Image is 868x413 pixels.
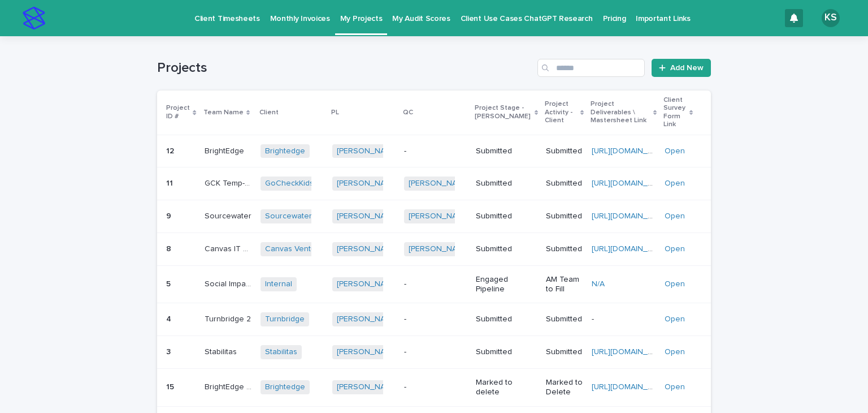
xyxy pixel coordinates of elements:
p: Submitted [546,315,583,324]
p: - [404,147,467,156]
a: Open [665,280,685,288]
p: Submitted [476,315,537,324]
p: PL [331,106,339,119]
a: [PERSON_NAME] ([PERSON_NAME]) [409,244,539,254]
p: AM Team to Fill [546,275,583,294]
p: 3 [166,345,173,357]
p: Social Impact [205,277,254,289]
span: Add New [670,64,704,72]
a: Open [665,245,685,253]
a: Open [665,147,685,155]
p: Submitted [546,244,583,254]
tr: 1212 BrightEdgeBrightEdge Brightedge [PERSON_NAME] -SubmittedSubmitted[URL][DOMAIN_NAME]Open [157,135,711,167]
p: 8 [166,242,173,254]
p: Stabilitas [205,345,239,357]
p: QC [403,106,413,119]
tr: 88 Canvas IT Director Ops Research RequestCanvas IT Director Ops Research Request Canvas Ventures... [157,233,711,265]
p: 15 [166,380,176,392]
tr: 99 SourcewaterSourcewater Sourcewater [PERSON_NAME] [PERSON_NAME] SubmittedSubmitted[URL][DOMAIN_... [157,200,711,233]
p: Turnbridge 2 [205,312,253,324]
a: [PERSON_NAME] [337,315,398,324]
tr: 55 Social ImpactSocial Impact Internal [PERSON_NAME] -Engaged PipelineAM Team to FillN/AOpen [157,265,711,303]
p: Project Activity - Client [545,98,578,127]
a: [PERSON_NAME] [409,179,470,188]
p: Project Stage - [PERSON_NAME] [475,102,531,123]
a: Open [665,179,685,187]
a: Brightedge [265,147,305,156]
a: [PERSON_NAME] [337,179,398,188]
p: Client Survey Form Link [663,94,687,131]
input: Search [537,59,645,77]
p: Canvas IT Director Ops Research Request [205,242,254,254]
p: Project Deliverables \ Mastersheet Link [591,98,650,127]
p: Engaged Pipeline [476,275,537,294]
p: Client [259,106,279,119]
a: Canvas Ventures [265,244,327,254]
p: 9 [166,209,173,221]
a: [URL][DOMAIN_NAME] [592,212,671,220]
a: Internal [265,279,292,289]
a: [PERSON_NAME] [337,212,398,221]
a: Brightedge [265,382,305,392]
p: GCK Temp-del [205,177,254,188]
a: Open [665,348,685,356]
p: Submitted [476,179,537,188]
a: Open [665,383,685,391]
p: Submitted [476,212,537,221]
p: Sourcewater [205,209,254,221]
a: [PERSON_NAME] [337,382,398,392]
p: - [404,279,467,289]
a: [URL][DOMAIN_NAME] [592,348,671,356]
a: Open [665,212,685,220]
p: Submitted [546,347,583,357]
a: N/A [592,280,605,288]
a: [PERSON_NAME] ([PERSON_NAME]) [337,244,467,254]
p: Submitted [476,347,537,357]
p: - [404,347,467,357]
p: Submitted [546,179,583,188]
p: Submitted [546,147,583,156]
p: 12 [166,144,176,156]
p: 5 [166,277,173,289]
a: [URL][DOMAIN_NAME] [592,147,671,155]
img: stacker-logo-s-only.png [23,7,45,29]
p: Marked to Delete [546,378,583,397]
a: Turnbridge [265,315,305,324]
a: [URL][DOMAIN_NAME] [592,179,671,187]
a: Open [665,315,685,323]
p: BrightEdge QC Temp [205,380,254,392]
h1: Projects [157,60,533,76]
p: 4 [166,312,173,324]
p: Submitted [476,244,537,254]
p: Project ID # [166,102,190,123]
a: [PERSON_NAME] [337,347,398,357]
p: Marked to delete [476,378,537,397]
tr: 1111 GCK Temp-delGCK Temp-del GoCheckKids [PERSON_NAME] [PERSON_NAME] SubmittedSubmitted[URL][DOM... [157,167,711,200]
p: - [404,382,467,392]
a: [URL][DOMAIN_NAME] [592,245,671,253]
a: [URL][DOMAIN_NAME] [592,383,671,391]
div: KS [822,9,840,27]
a: Stabilitas [265,347,297,357]
p: Submitted [476,147,537,156]
p: Team Name [203,106,244,119]
tr: 33 StabilitasStabilitas Stabilitas [PERSON_NAME] -SubmittedSubmitted[URL][DOMAIN_NAME]Open [157,336,711,369]
a: [PERSON_NAME] [409,212,470,221]
p: Submitted [546,212,583,221]
p: - [592,312,596,324]
p: 11 [166,177,175,188]
p: - [404,315,467,324]
a: [PERSON_NAME] [337,279,398,289]
a: Sourcewater [265,212,312,221]
a: [PERSON_NAME] [337,147,398,156]
tr: 44 Turnbridge 2Turnbridge 2 Turnbridge [PERSON_NAME] -SubmittedSubmitted-- Open [157,303,711,336]
a: Add New [652,59,711,77]
tr: 1515 BrightEdge QC TempBrightEdge QC Temp Brightedge [PERSON_NAME] -Marked to deleteMarked to Del... [157,368,711,406]
a: GoCheckKids [265,179,314,188]
p: BrightEdge [205,144,246,156]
